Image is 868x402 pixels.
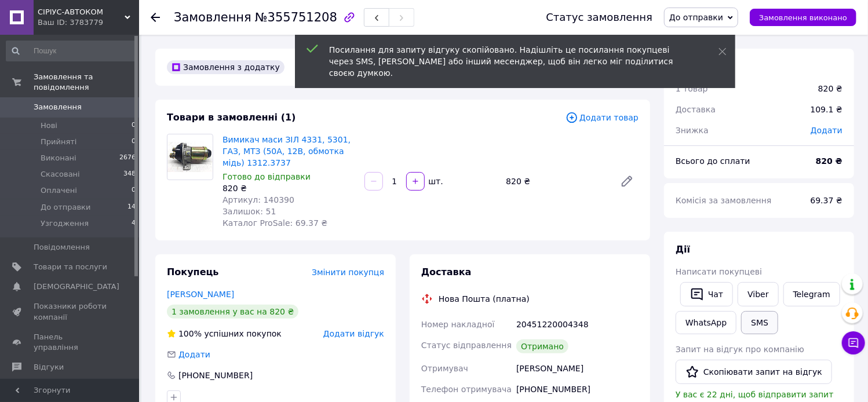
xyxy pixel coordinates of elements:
[167,112,296,123] span: Товари в замовленні (1)
[501,173,611,189] div: 820 ₴
[676,267,762,276] span: Написати покупцеві
[421,320,495,329] span: Номер накладної
[167,60,285,74] div: Замовлення з додатку
[132,185,136,196] span: 0
[421,266,472,277] span: Доставка
[41,153,76,163] span: Виконані
[676,156,750,166] span: Всього до сплати
[676,126,709,135] span: Знижка
[167,305,298,319] div: 1 замовлення у вас на 820 ₴
[34,72,139,93] span: Замовлення та повідомлення
[676,311,736,334] a: WhatsApp
[223,195,294,204] span: Артикул: 140390
[676,360,832,384] button: Скопіювати запит на відгук
[811,126,843,135] span: Додати
[34,102,82,112] span: Замовлення
[255,10,337,24] span: №355751208
[127,202,136,213] span: 14
[421,364,468,373] span: Отримувач
[514,379,641,400] div: [PHONE_NUMBER]
[132,120,136,131] span: 0
[41,218,89,229] span: Узгодження
[178,350,210,359] span: Додати
[676,196,772,205] span: Комісія за замовлення
[41,185,77,196] span: Оплачені
[178,329,202,338] span: 100%
[516,339,568,353] div: Отримано
[34,301,107,322] span: Показники роботи компанії
[811,196,843,205] span: 69.37 ₴
[167,266,219,277] span: Покупець
[676,105,716,114] span: Доставка
[546,12,652,23] div: Статус замовлення
[38,17,139,28] div: Ваш ID: 3783779
[759,13,847,22] span: Замовлення виконано
[174,10,251,24] span: Замовлення
[41,137,76,147] span: Прийняті
[41,169,80,180] span: Скасовані
[323,329,384,338] span: Додати відгук
[34,262,107,272] span: Товари та послуги
[132,137,136,147] span: 0
[676,84,708,93] span: 1 товар
[223,182,355,194] div: 820 ₴
[566,111,639,124] span: Додати товар
[6,41,137,61] input: Пошук
[167,142,213,172] img: Вимикач маси ЗІЛ 4331, 5301, ГАЗ, МТЗ (50А, 12В, обмотка мідь) 1312.3737
[738,282,778,306] a: Viber
[741,311,778,334] button: SMS
[615,170,639,193] a: Редагувати
[818,83,843,94] div: 820 ₴
[816,156,843,166] b: 820 ₴
[804,97,849,122] div: 109.1 ₴
[783,282,840,306] a: Telegram
[34,282,119,292] span: [DEMOGRAPHIC_DATA]
[421,385,512,394] span: Телефон отримувача
[41,120,57,131] span: Нові
[223,218,327,228] span: Каталог ProSale: 69.37 ₴
[750,9,856,26] button: Замовлення виконано
[514,358,641,379] div: [PERSON_NAME]
[119,153,136,163] span: 2676
[421,341,512,350] span: Статус відправлення
[329,44,690,79] div: Посилання для запиту відгуку скопійовано. Надішліть це посилання покупцеві через SMS, [PERSON_NAM...
[680,282,733,306] button: Чат
[223,172,311,181] span: Готово до відправки
[436,293,533,305] div: Нова Пошта (платна)
[167,328,282,339] div: успішних покупок
[177,370,254,381] div: [PHONE_NUMBER]
[312,268,384,277] span: Змінити покупця
[669,13,723,22] span: До отправки
[41,202,90,213] span: До отправки
[426,176,444,187] div: шт.
[842,331,865,355] button: Чат з покупцем
[38,7,125,17] span: СІРІУС-АВТОКОМ
[514,314,641,335] div: 20451220004348
[167,290,234,299] a: [PERSON_NAME]
[34,332,107,353] span: Панель управління
[123,169,136,180] span: 348
[34,242,90,253] span: Повідомлення
[676,244,690,255] span: Дії
[151,12,160,23] div: Повернутися назад
[223,207,276,216] span: Залишок: 51
[34,362,64,372] span: Відгуки
[132,218,136,229] span: 4
[676,345,804,354] span: Запит на відгук про компанію
[223,135,351,167] a: Вимикач маси ЗІЛ 4331, 5301, ГАЗ, МТЗ (50А, 12В, обмотка мідь) 1312.3737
